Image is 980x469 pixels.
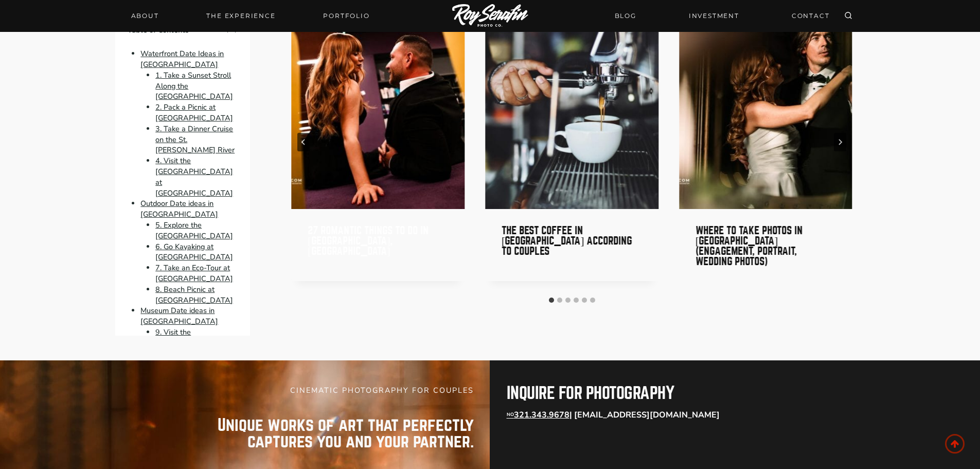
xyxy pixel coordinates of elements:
[297,133,310,151] button: Go to last slide
[155,263,233,284] a: 7. Take an Eco-Tour at [GEOGRAPHIC_DATA]
[507,409,720,421] strong: | [EMAIL_ADDRESS][DOMAIN_NAME]
[317,9,376,23] a: Portfolio
[291,296,852,304] ul: Select a slide to show
[549,298,554,303] button: Go to slide 1
[507,409,569,421] a: NO321.343.9678
[683,7,745,25] a: INVESTMENT
[155,327,233,348] a: 9. Visit the [GEOGRAPHIC_DATA]
[155,284,233,305] a: 8. Beach Picnic at [GEOGRAPHIC_DATA]
[155,102,233,124] a: 2. Pack a Picnic at [GEOGRAPHIC_DATA]
[125,9,165,23] a: About
[194,413,474,450] p: Unique works of art that perfectly captures you and your partner.
[155,70,233,102] a: 1. Take a Sunset Stroll Along the [GEOGRAPHIC_DATA]
[574,298,579,303] button: Go to slide 4
[155,124,235,155] a: 3. Take a Dinner Cruise on the St. [PERSON_NAME] River
[140,306,218,327] a: Museum Date ideas in [GEOGRAPHIC_DATA]
[590,298,595,303] button: Go to slide 6
[200,9,281,23] a: THE EXPERIENCE
[140,199,218,220] a: Outdoor Date ideas in [GEOGRAPHIC_DATA]
[155,220,233,241] a: 5. Explore the [GEOGRAPHIC_DATA]
[507,385,787,402] h2: inquire for photography
[502,225,632,256] a: The Best Coffee in [GEOGRAPHIC_DATA] According to Couples
[194,385,474,396] h5: CINEMATIC PHOTOGRAPHY FOR COUPLES
[452,4,528,28] img: Logo of Roy Serafin Photo Co., featuring stylized text in white on a light background, representi...
[155,156,233,198] a: 4. Visit the [GEOGRAPHIC_DATA] at [GEOGRAPHIC_DATA]
[834,133,846,151] button: Next
[609,7,836,25] nav: Secondary Navigation
[696,225,803,267] a: Where to Take Photos In [GEOGRAPHIC_DATA] (engagement, portrait, wedding photos)
[609,7,643,25] a: BLOG
[140,49,224,70] a: Waterfront Date Ideas in [GEOGRAPHIC_DATA]
[125,9,376,23] nav: Primary Navigation
[841,9,856,23] button: View Search Form
[565,298,571,303] button: Go to slide 3
[507,411,514,418] sub: NO
[945,434,965,454] a: Scroll to top
[582,298,587,303] button: Go to slide 5
[557,298,562,303] button: Go to slide 2
[308,225,429,256] a: 27 Romantic Things to Do in [GEOGRAPHIC_DATA], [GEOGRAPHIC_DATA]
[155,241,233,263] a: 6. Go Kayaking at [GEOGRAPHIC_DATA]
[786,7,836,25] a: CONTACT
